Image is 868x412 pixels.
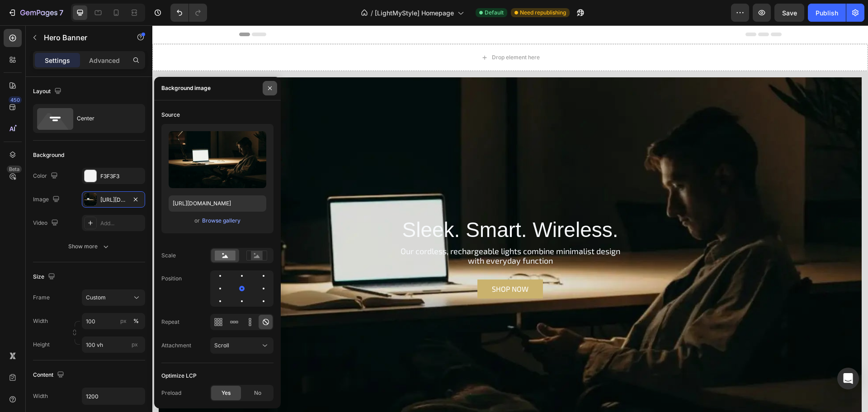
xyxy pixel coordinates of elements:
[45,56,70,65] p: Settings
[68,242,110,251] div: Show more
[7,166,22,173] div: Beta
[816,8,838,18] div: Publish
[520,9,566,17] span: Need republishing
[118,316,129,327] button: %
[152,25,868,412] iframe: Design area
[210,337,274,354] button: Scroll
[222,389,231,397] span: Yes
[82,313,145,329] input: px%
[59,7,63,18] p: 7
[808,4,846,22] button: Publish
[161,372,197,380] div: Optimize LCP
[249,192,467,217] h1: Sleek. Smart. Wireless.
[89,56,120,65] p: Advanced
[194,215,200,226] span: or
[44,32,121,43] p: Hero Banner
[33,238,145,255] button: Show more
[774,4,804,22] button: Save
[77,108,132,129] div: Center
[214,342,229,349] span: Scroll
[33,217,60,229] div: Video
[33,341,50,349] label: Height
[86,294,106,302] span: Custom
[161,251,176,260] div: Scale
[33,271,57,283] div: Size
[33,194,61,206] div: Image
[202,216,241,225] button: Browse gallery
[169,131,266,188] img: preview-image
[340,259,376,268] p: SHOP NOW
[33,151,64,159] div: Background
[161,84,211,92] div: Background image
[170,4,207,22] div: Undo/Redo
[33,392,48,400] div: Width
[33,294,50,302] label: Frame
[161,341,191,350] div: Attachment
[169,195,266,212] input: https://example.com/image.jpg
[33,369,66,381] div: Content
[371,8,373,18] span: /
[837,368,859,389] div: Open Intercom Messenger
[132,341,138,348] span: px
[340,28,387,36] div: Drop element here
[9,96,22,104] div: 450
[202,217,241,225] div: Browse gallery
[782,9,797,17] span: Save
[82,336,145,353] input: px
[82,388,145,404] input: Auto
[33,85,63,98] div: Layout
[33,170,60,182] div: Color
[100,196,127,204] div: [URL][DOMAIN_NAME]
[254,389,261,397] span: No
[120,317,127,325] div: px
[246,221,470,241] p: Our cordless, rechargeable lights combine minimalist design with everyday function
[375,8,454,18] span: [LightMyStyle] Homepage
[131,316,142,327] button: px
[485,9,504,17] span: Default
[4,4,67,22] button: 7
[161,275,182,283] div: Position
[100,172,143,180] div: F3F3F3
[133,317,139,325] div: %
[325,254,391,273] a: SHOP NOW
[33,317,48,325] label: Width
[161,389,181,397] div: Preload
[161,318,179,326] div: Repeat
[82,289,145,306] button: Custom
[100,219,143,227] div: Add...
[161,111,180,119] div: Source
